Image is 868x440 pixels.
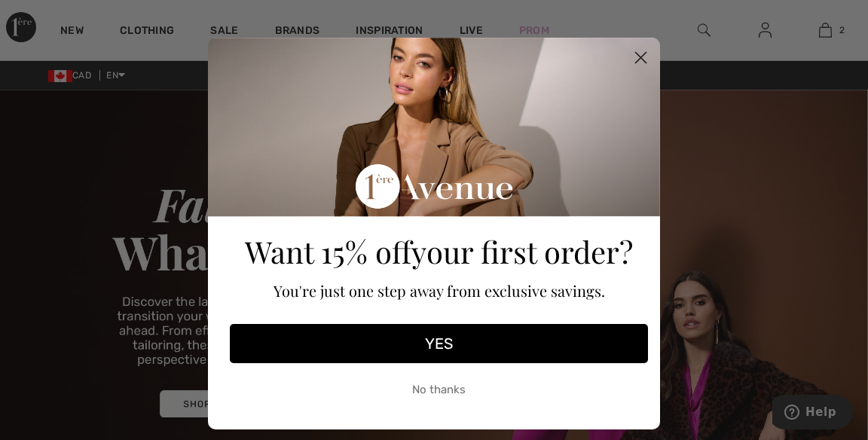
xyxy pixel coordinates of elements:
[230,371,648,408] button: No thanks
[628,44,654,71] button: Close dialog
[274,280,605,301] span: You're just one step away from exclusive savings.
[245,231,411,271] span: Want 15% off
[33,11,64,24] span: Help
[411,231,633,271] span: your first order?
[230,324,648,363] button: YES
